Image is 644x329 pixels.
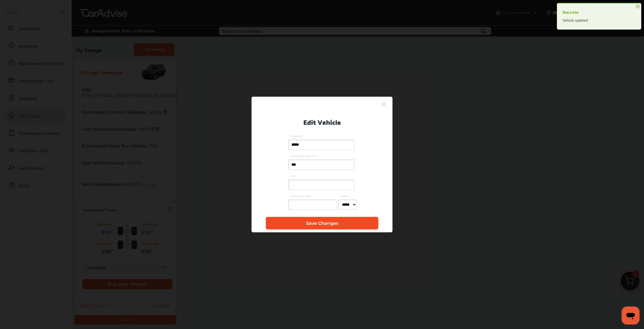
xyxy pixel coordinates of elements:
[306,221,338,226] span: Save Changes
[563,8,636,17] h4: Success
[338,194,358,198] span: STATE
[288,194,338,198] span: LICENSE PLATE
[338,199,357,210] select: STATE
[288,139,354,150] input: MILEAGE
[266,217,378,229] a: Save Changes
[288,159,354,170] input: MILES PER MONTH
[288,199,337,210] input: LICENSE PLATE
[288,179,354,190] input: VIN
[563,17,636,24] div: Vehicle updated
[288,174,356,178] span: VIN
[288,154,356,158] span: MILES PER MONTH
[288,134,356,138] span: MILEAGE
[636,5,640,8] span: ×
[303,116,341,127] p: Edit Vehicle
[622,306,640,324] iframe: Button to launch messaging window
